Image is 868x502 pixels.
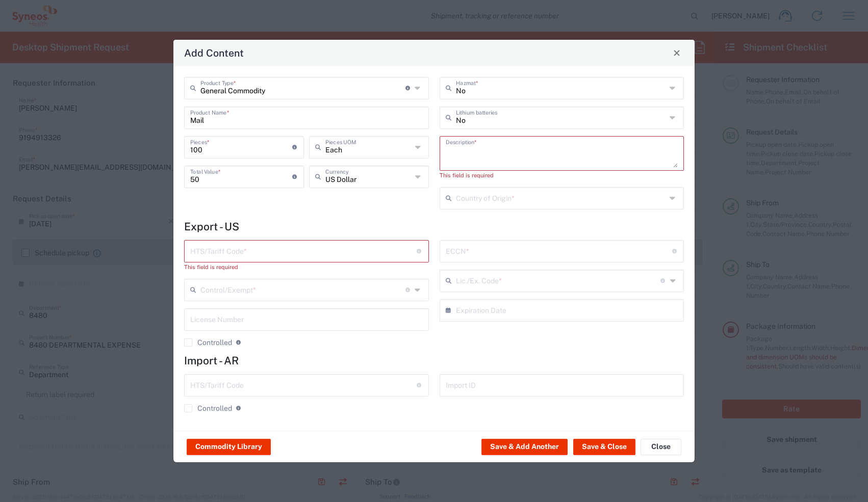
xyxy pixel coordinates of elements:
[187,439,271,455] button: Commodity Library
[184,220,684,233] h4: Export - US
[184,354,684,367] h4: Import - AR
[573,439,635,455] button: Save & Close
[184,45,244,60] h4: Add Content
[440,171,684,180] div: This field is required
[641,439,681,455] button: Close
[481,439,568,455] button: Save & Add Another
[184,404,232,412] label: Controlled
[184,338,232,347] label: Controlled
[670,46,684,60] button: Close
[184,262,429,272] div: This field is required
